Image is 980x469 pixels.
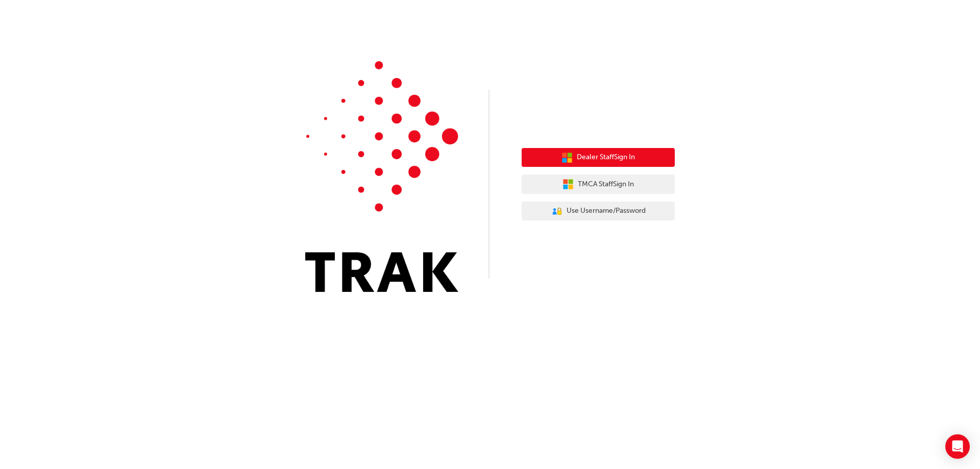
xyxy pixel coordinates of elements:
[578,179,634,190] span: TMCA Staff Sign In
[945,434,970,459] div: Open Intercom Messenger
[567,205,646,217] span: Use Username/Password
[305,61,458,292] img: Trak
[577,152,635,163] span: Dealer Staff Sign In
[522,202,675,221] button: Use Username/Password
[522,175,675,194] button: TMCA StaffSign In
[522,148,675,167] button: Dealer StaffSign In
